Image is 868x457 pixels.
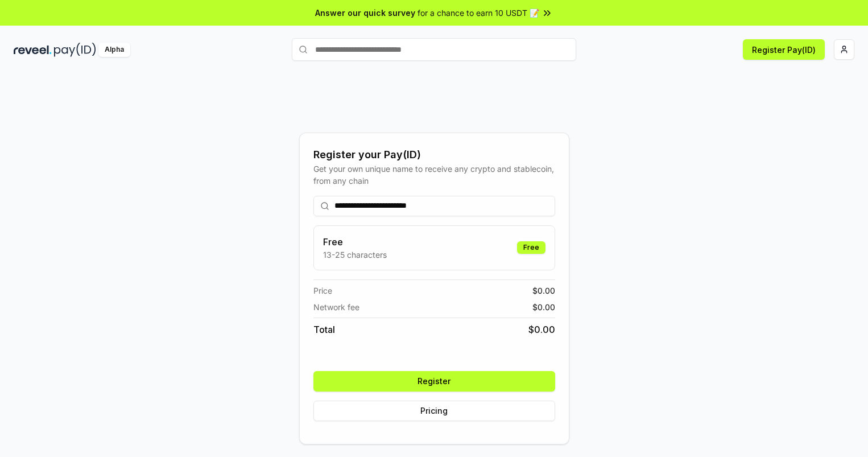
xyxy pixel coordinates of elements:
[313,285,332,297] span: Price
[743,39,825,60] button: Register Pay(ID)
[323,235,387,249] h3: Free
[313,323,335,336] span: Total
[528,323,555,336] span: $ 0.00
[313,371,555,392] button: Register
[418,7,539,19] span: for a chance to earn 10 USDT 📝
[313,301,359,313] span: Network fee
[54,43,96,57] img: pay_id
[313,163,555,187] div: Get your own unique name to receive any crypto and stablecoin, from any chain
[323,249,387,261] p: 13-25 characters
[98,43,130,57] div: Alpha
[532,285,555,297] span: $ 0.00
[532,301,555,313] span: $ 0.00
[313,147,555,163] div: Register your Pay(ID)
[313,401,555,421] button: Pricing
[517,241,545,254] div: Free
[14,43,52,57] img: reveel_dark
[315,7,415,19] span: Answer our quick survey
